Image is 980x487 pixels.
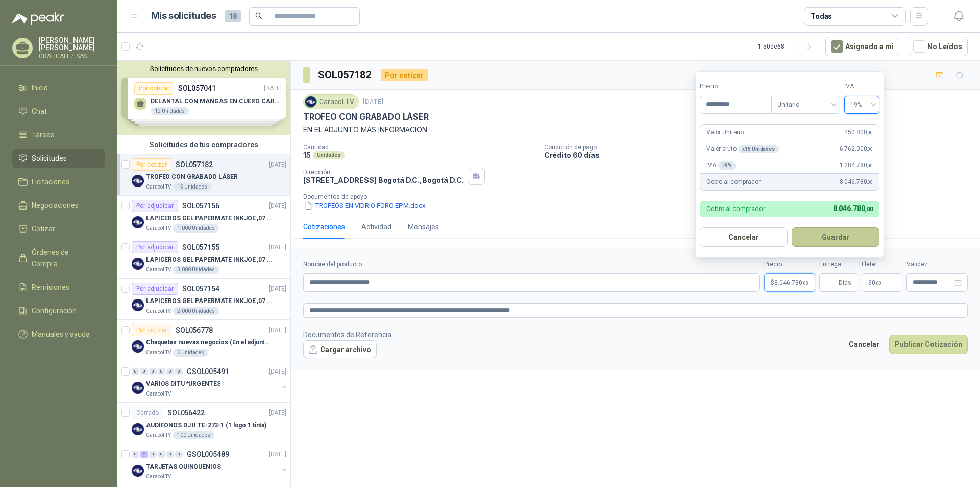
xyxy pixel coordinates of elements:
[303,340,377,359] button: Cargar archivo
[117,320,290,361] a: Por cotizarSOL056778[DATE] Company LogoChaquetas nuevas negocios (En el adjunto mas informacion)C...
[363,97,383,107] p: [DATE]
[764,260,815,269] label: Precio
[117,403,290,444] a: CerradoSOL056422[DATE] Company LogoAUDÍFONOS DJ II TE-272-1 (1 logo 1 tinta)Caracol TV100 Unidades
[700,227,788,247] button: Cancelar
[176,161,213,168] p: SOL057182
[843,335,885,354] button: Cancelar
[255,12,262,19] span: search
[862,273,902,292] p: $ 0,00
[381,69,428,81] div: Por cotizar
[865,206,873,213] span: ,00
[269,201,286,211] p: [DATE]
[173,431,214,439] div: 100 Unidades
[889,335,968,354] button: Publicar Cotización
[146,224,171,233] p: Caracol TV
[792,227,879,247] button: Guardar
[12,149,105,168] a: Solicitudes
[149,368,157,375] div: 0
[117,135,290,154] div: Solicitudes de tus compradores
[132,423,144,435] img: Company Logo
[774,280,808,286] span: 8.046.780
[146,255,273,265] p: LAPICEROS GEL PAPERMATE INKJOE ,07 1 LOGO 1 TINTA
[39,53,105,59] p: GRAFICALEZ SAS
[850,97,873,112] span: 19%
[544,151,976,159] p: Crédito 60 días
[305,96,316,107] img: Company Logo
[12,12,64,25] img: Logo peakr
[117,154,290,196] a: Por cotizarSOL057182[DATE] Company LogoTROFEO CON GRABADO LÁSERCaracol TV15 Unidades
[173,307,219,315] div: 2.000 Unidades
[318,67,373,83] h3: SOL057182
[173,349,208,357] div: 6 Unidades
[718,161,737,170] div: 19 %
[839,274,851,291] span: Días
[146,296,273,306] p: LAPICEROS GEL PAPERMATE INKJOE ,07 1 LOGO 1 TINTA
[706,160,736,170] p: IVA
[166,368,174,375] div: 0
[825,37,899,56] button: Asignado a mi
[149,451,157,458] div: 0
[158,368,165,375] div: 0
[132,365,288,398] a: 0 0 0 0 0 0 GSOL005491[DATE] Company LogoVARIOS DITU *URGENTESCaracol TV
[408,221,439,233] div: Mensajes
[132,382,144,394] img: Company Logo
[132,158,171,171] div: Por cotizar
[132,465,144,477] img: Company Logo
[544,144,976,151] p: Condición de pago
[32,106,47,117] span: Chat
[140,451,148,458] div: 2
[269,284,286,294] p: [DATE]
[225,10,241,22] span: 18
[32,305,77,316] span: Configuración
[117,196,290,237] a: Por adjudicarSOL057156[DATE] Company LogoLAPICEROS GEL PAPERMATE INKJOE ,07 1 LOGO 1 TINTACaracol...
[173,224,219,233] div: 1.000 Unidades
[158,451,165,458] div: 0
[32,200,79,211] span: Negociaciones
[32,223,55,235] span: Cotizar
[140,368,148,375] div: 0
[12,172,105,192] a: Licitaciones
[840,160,873,170] span: 1.284.780
[146,379,220,389] p: VARIOS DITU *URGENTES
[764,273,815,292] p: $8.046.780,00
[706,177,760,187] p: Cobro al comprador
[269,408,286,418] p: [DATE]
[303,260,760,269] label: Nombre del producto
[12,301,105,320] a: Configuración
[303,176,463,184] p: [STREET_ADDRESS] Bogotá D.C. , Bogotá D.C.
[303,329,391,340] p: Documentos de Referencia
[32,329,90,340] span: Manuales y ayuda
[303,169,463,176] p: Dirección
[303,94,359,109] div: Caracol TV
[132,216,144,228] img: Company Logo
[151,9,216,24] h1: Mis solicitudes
[867,179,873,185] span: ,00
[303,200,427,211] button: TROFEOS EN VIDRIO FORO EPM.docx
[706,144,779,154] p: Valor bruto
[132,241,178,253] div: Por adjudicar
[146,390,171,398] p: Caracol TV
[840,144,873,154] span: 6.762.000
[303,193,976,200] p: Documentos de apoyo
[313,151,345,159] div: Unidades
[117,61,290,135] div: Solicitudes de nuevos compradoresPor cotizarSOL057041[DATE] DELANTAL CON MANGAS EN CUERO CARNAZA1...
[811,11,832,22] div: Todas
[758,38,817,55] div: 1 - 50 de 68
[303,221,345,233] div: Cotizaciones
[868,280,872,286] span: $
[167,409,205,416] p: SOL056422
[303,124,968,135] p: EN EL ADJUNTO MAS INFORMACION
[32,153,67,164] span: Solicitudes
[146,183,171,191] p: Caracol TV
[303,144,536,151] p: Cantidad
[303,151,311,159] p: 15
[867,130,873,135] span: ,00
[182,202,219,210] p: SOL057156
[867,163,873,168] span: ,00
[132,448,288,481] a: 0 2 0 0 0 0 GSOL005489[DATE] Company LogoTARJETAS QUINQUENIOSCaracol TV
[173,266,219,274] div: 3.000 Unidades
[706,128,744,137] p: Valor Unitario
[844,82,879,91] label: IVA
[132,258,144,270] img: Company Logo
[146,349,171,357] p: Caracol TV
